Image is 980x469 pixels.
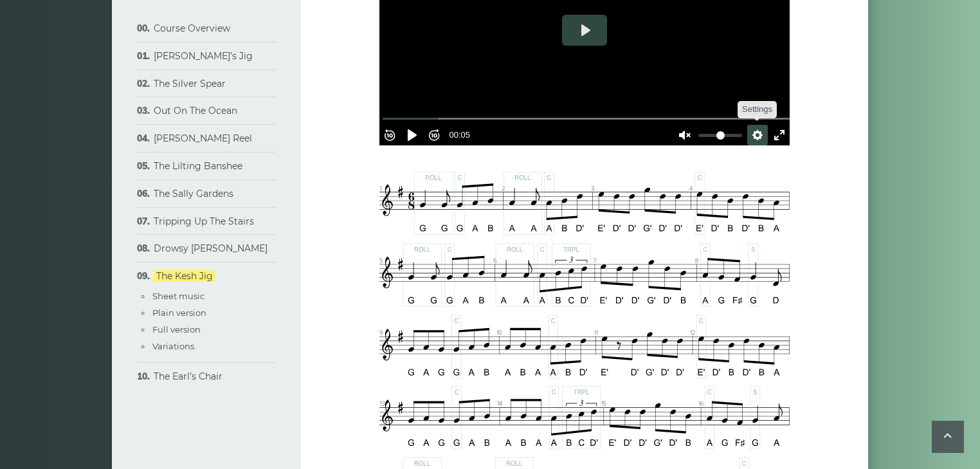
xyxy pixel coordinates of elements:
a: The Earl’s Chair [154,371,222,382]
a: The Sally Gardens [154,188,233,199]
a: Tripping Up The Stairs [154,216,254,227]
a: The Silver Spear [154,78,226,89]
a: Full version [152,324,201,335]
a: Drowsy [PERSON_NAME] [154,243,268,254]
a: The Kesh Jig [154,270,215,282]
a: Variations [152,341,194,351]
a: Plain version [152,308,206,318]
a: Out On The Ocean [154,105,237,116]
a: [PERSON_NAME] Reel [154,133,252,144]
a: [PERSON_NAME]’s Jig [154,50,253,62]
a: Course Overview [154,23,230,34]
a: Sheet music [152,291,204,301]
a: The Lilting Banshee [154,160,242,172]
